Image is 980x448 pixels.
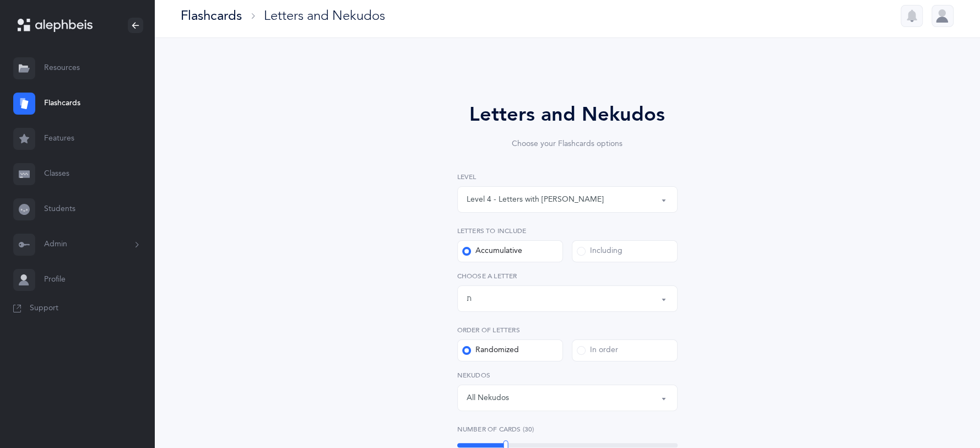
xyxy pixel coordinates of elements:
div: Including [577,246,622,257]
div: Level 4 - Letters with [PERSON_NAME] [467,194,604,206]
button: Level 4 - Letters with Nekudos [457,186,678,213]
div: All Nekudos [467,392,509,404]
label: Letters to include [457,226,678,236]
div: Letters and Nekudos [426,100,708,129]
div: Accumulative [462,246,522,257]
button: All Nekudos [457,385,678,411]
div: Flashcards [181,7,242,25]
label: Number of Cards (30) [457,424,678,434]
div: Letters and Nekudos [264,7,385,25]
label: Order of letters [457,325,678,335]
span: Support [30,303,58,314]
button: ת [457,285,678,312]
div: In order [577,345,618,356]
label: Level [457,172,678,182]
label: Choose a letter [457,271,678,281]
div: ת [467,293,472,305]
div: Randomized [462,345,519,356]
div: Choose your Flashcards options [426,138,708,150]
label: Nekudos [457,370,678,380]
